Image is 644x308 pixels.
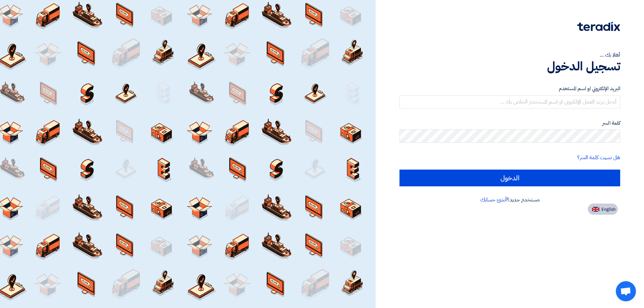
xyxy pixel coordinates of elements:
[588,204,618,214] button: English
[399,119,620,127] label: كلمة السر
[616,281,636,301] a: Open chat
[601,207,615,212] span: English
[480,196,507,204] a: أنشئ حسابك
[399,170,620,186] input: الدخول
[577,22,620,31] img: Teradix logo
[592,207,599,212] img: en-US.png
[399,59,620,74] h1: تسجيل الدخول
[399,196,620,204] div: مستخدم جديد؟
[399,85,620,93] label: البريد الإلكتروني او اسم المستخدم
[399,51,620,59] div: أهلا بك ...
[399,95,620,109] input: أدخل بريد العمل الإلكتروني او اسم المستخدم الخاص بك ...
[577,153,620,162] a: هل نسيت كلمة السر؟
